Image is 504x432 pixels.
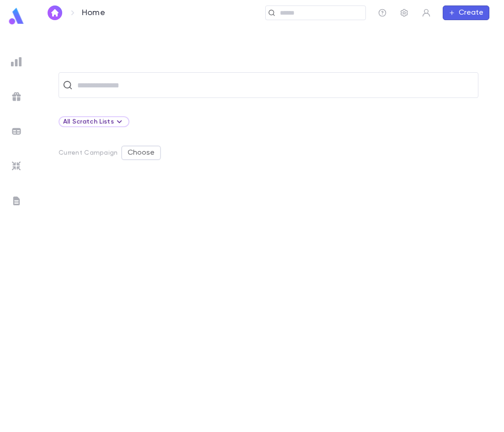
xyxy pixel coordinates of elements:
button: Choose [121,146,161,160]
img: letters_grey.7941b92b52307dd3b8a917253454ce1c.svg [11,195,22,206]
img: batches_grey.339ca447c9d9533ef1741baa751efc33.svg [11,126,22,137]
button: Create [443,5,489,20]
img: logo [7,7,26,25]
p: Current Campaign [59,149,118,157]
img: campaigns_grey.99e729a5f7ee94e3726e6486bddda8f1.svg [11,91,22,102]
div: All Scratch Lists [59,116,129,127]
img: imports_grey.530a8a0e642e233f2baf0ef88e8c9fcb.svg [11,161,22,172]
div: All Scratch Lists [63,116,125,127]
p: Home [82,8,105,18]
img: home_white.a664292cf8c1dea59945f0da9f25487c.svg [49,9,60,16]
img: reports_grey.c525e4749d1bce6a11f5fe2a8de1b229.svg [11,56,22,67]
